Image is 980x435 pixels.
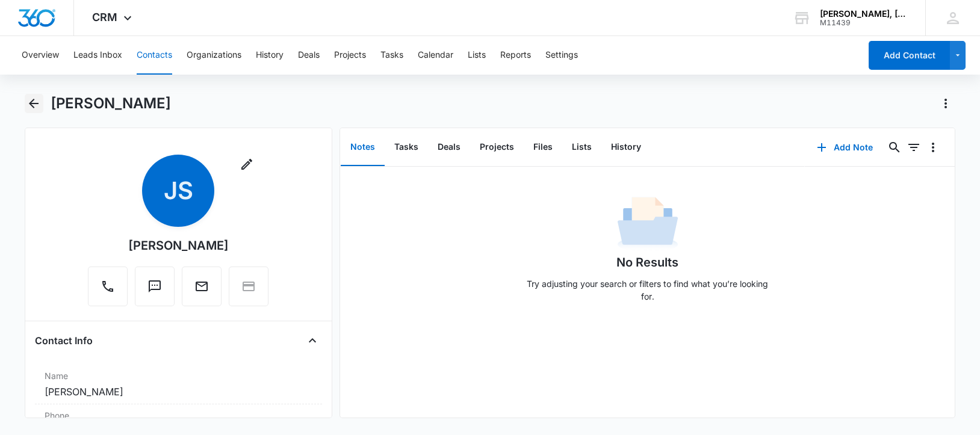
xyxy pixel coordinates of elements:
button: Filters [904,138,923,157]
button: Organizations [187,36,241,75]
a: Call [88,285,128,295]
button: Files [524,129,562,166]
button: Projects [334,36,366,75]
button: Back [25,94,43,113]
p: Try adjusting your search or filters to find what you’re looking for. [521,277,774,303]
button: Add Contact [869,41,950,70]
img: No Data [618,193,678,253]
label: Name [45,369,313,382]
div: Name[PERSON_NAME] [35,365,323,404]
div: account name [820,9,908,19]
button: Tasks [380,36,403,75]
a: Text [135,285,175,295]
button: Close [303,331,322,350]
dd: [PERSON_NAME] [45,384,313,399]
h4: Contact Info [35,333,93,348]
button: Lists [468,36,486,75]
button: Projects [470,129,524,166]
button: Leads Inbox [73,36,122,75]
button: Tasks [385,129,428,166]
button: Call [88,267,128,306]
button: Actions [936,94,955,113]
button: Overflow Menu [923,138,943,157]
span: CRM [92,11,117,23]
label: Phone [45,409,313,422]
button: Text [135,267,175,306]
h1: No Results [616,253,678,271]
button: Notes [341,129,385,166]
button: Overview [22,36,59,75]
button: Calendar [418,36,453,75]
span: JS [142,155,214,227]
button: Email [182,267,222,306]
button: History [256,36,284,75]
button: Deals [298,36,320,75]
button: Deals [428,129,470,166]
h1: [PERSON_NAME] [51,94,171,113]
button: Add Note [805,133,885,162]
div: account id [820,19,908,27]
button: Reports [500,36,531,75]
button: Search... [885,138,904,157]
div: [PERSON_NAME] [128,236,229,255]
button: Contacts [137,36,172,75]
button: Settings [545,36,578,75]
button: Lists [562,129,601,166]
button: History [601,129,651,166]
a: Email [182,285,222,295]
